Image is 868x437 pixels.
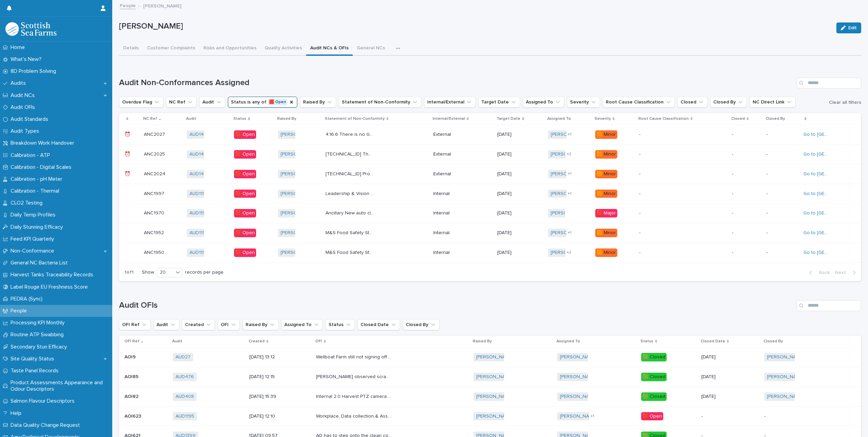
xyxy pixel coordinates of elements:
p: ANC2027 [144,130,166,137]
button: Raised By [300,97,336,108]
p: Audit NCs [8,92,40,99]
p: AOI623 [124,412,143,419]
p: Calibration - Thermal [8,188,65,194]
a: [PERSON_NAME] [476,354,513,360]
p: [DATE] 15:39 [249,394,287,400]
div: 20 [157,269,173,276]
p: Workplace, Data collection & Assessment 30% of questionnaire responders do not feel confident in ... [316,412,393,419]
p: Feed KPI Quarterly [8,236,60,242]
tr: AOI623AOI623 AUD1195 [DATE] 12:10Workplace, Data collection & Assessment 30% of questionnaire res... [119,406,861,426]
p: M&S Food Safety Standard - 3.12.10 External Legionella Risk Assessment Action Plan – 12 entries n... [325,248,375,256]
p: ANC1970 [144,209,166,216]
button: Edit [836,22,861,33]
p: [PERSON_NAME] [143,2,181,9]
p: Secondary Stun Efficacy [8,344,72,350]
div: 🟩 Closed [641,373,667,381]
p: ANC1950 [144,248,166,256]
p: [DATE] [497,132,521,137]
button: Risks and Opportunities [199,42,261,56]
p: - [766,210,790,216]
div: 🟧 Minor [595,170,617,178]
p: Internal [433,250,457,256]
p: ANC2024 [144,170,167,177]
p: Audit Standards [8,116,54,123]
a: Go to [GEOGRAPHIC_DATA] [803,172,864,176]
button: Target Date [478,97,520,108]
img: mMrefqRFQpe26GRNOUkG [5,22,56,36]
a: [PERSON_NAME] [551,250,588,256]
span: Back [815,270,830,275]
a: [PERSON_NAME] [560,354,597,360]
p: Routine ATP Swabbing [8,331,69,338]
div: 🟧 Minor [595,150,617,159]
p: ⏰ [124,150,132,157]
button: General NCs [353,42,389,56]
a: AUD1450 [189,151,210,157]
button: Created [182,319,215,330]
p: Internal 2.0 Harvest PTZ camera time is 1 hour ahead of actual time Pic20 [316,392,393,400]
p: AOI9 [124,353,137,360]
a: [PERSON_NAME] [551,171,588,177]
tr: ANC1997ANC1997 AUD1195 🟥 Open[PERSON_NAME] Leadership & Vision 28% of questionnaire responders ha... [119,184,861,204]
a: Go to [GEOGRAPHIC_DATA] [803,132,864,137]
p: Audit Types [8,128,45,134]
p: - [766,191,790,197]
a: [PERSON_NAME] [767,354,804,360]
tr: ⏰⏰ ANC2027ANC2027 AUD1450 🟥 Open[PERSON_NAME] 4.16.6 There is no GFSI approval certificate for th... [119,125,861,145]
div: 🟧 Minor [595,248,617,257]
div: 🟥 Open [234,130,256,139]
button: Audit NCs & OFIs [306,42,353,56]
div: 🟩 Closed [641,392,667,401]
p: 3.5.3.1 The risk assessment for the approval and monitoring of service suppliers is not available [325,150,375,157]
button: Details [119,42,143,56]
button: Closed Date [357,319,400,330]
span: Clear all filters [829,100,861,105]
p: - [639,171,663,177]
button: Quality Activities [261,42,306,56]
tr: AOI9AOI9 AUD27 [DATE] 13:12Wellboat Farm still not signing off wellboat pick up paperwork due to ... [119,347,861,367]
p: External [433,132,457,137]
button: Closed By [403,319,439,330]
a: AUD1450 [189,171,210,177]
a: AUD1195 [176,414,194,419]
button: Next [832,270,861,276]
tr: ANC1952ANC1952 AUD1190 🟥 Open[PERSON_NAME] M&S Food Safety Standard - [DATE] DOC-SOP-1821 Legione... [119,223,861,243]
p: - [732,191,756,197]
button: Audit [153,319,179,330]
a: AUD1450 [189,132,210,137]
p: Internal/External [433,115,465,123]
p: 3.5.1.7 Procedure for dealing with purchasing exceptions is not documented in the supplier approv... [325,170,375,177]
p: PEDRA (Sync) [8,296,48,302]
p: ANC1997 [144,190,166,197]
a: Go to [GEOGRAPHIC_DATA] [803,191,864,196]
a: [PERSON_NAME] [551,210,588,216]
a: [PERSON_NAME] [551,230,588,236]
div: 🟥 Open [234,150,256,159]
p: Site Quality Status [8,356,60,362]
a: AUD1195 [189,191,208,197]
p: - [639,250,663,256]
p: Calibration - Digital Scales [8,164,77,171]
p: Status [233,115,246,123]
p: Processing KPI Monthly [8,320,70,326]
p: - [639,151,663,157]
span: + 1 [590,414,594,418]
p: - [766,151,790,157]
div: 🟥 Open [234,248,256,257]
p: - [732,210,756,216]
button: Statement of Non-Conformity [339,97,421,108]
a: [PERSON_NAME] [476,414,513,419]
p: Ancillary New auto close system on gate but someone is pushing the emergency stop button to keep ... [325,209,375,216]
input: Search [797,78,861,88]
p: Calibration - pH Meter [8,176,68,182]
p: External [433,171,457,177]
a: Go to [GEOGRAPHIC_DATA] [803,152,864,157]
span: + 1 [568,172,571,176]
p: 1 of 1 [119,264,139,281]
a: [PERSON_NAME] [281,210,318,216]
p: - [639,191,663,197]
p: ⏰ [124,170,132,177]
p: ANC2025 [144,150,166,157]
a: AUD408 [176,394,194,400]
p: Joe Fullerton observed scraping fish on Hand Gut Line while wearing factory coat, but ‘outdoor’ t... [316,373,393,380]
